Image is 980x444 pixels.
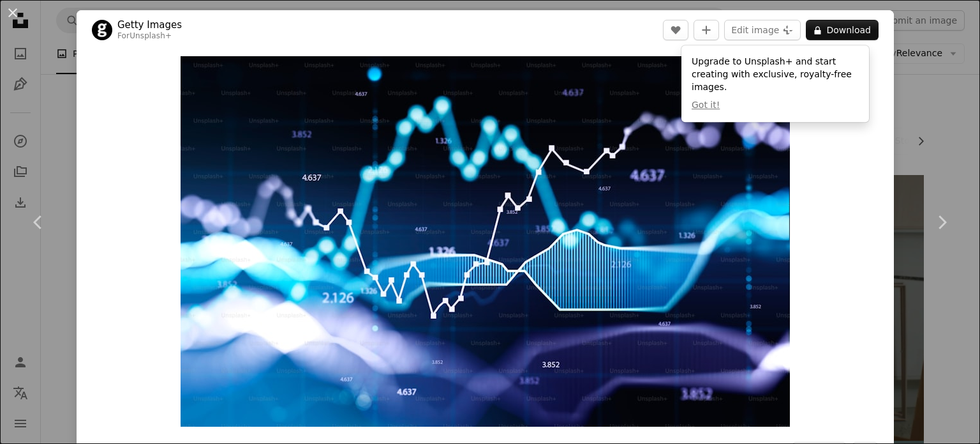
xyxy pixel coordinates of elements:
[806,20,879,40] button: Download
[692,99,720,112] button: Got it!
[903,161,980,284] a: Next
[694,20,719,40] button: Add to Collection
[117,19,182,31] a: Getty Images
[92,20,112,40] img: Go to Getty Images's profile
[724,20,801,40] button: Edit image
[681,45,869,122] div: Upgrade to Unsplash+ and start creating with exclusive, royalty-free images.
[181,56,790,427] button: Zoom in on this image
[130,31,172,40] a: Unsplash+
[663,20,688,40] button: Like
[181,56,790,427] img: Concept of stock market and fintech data analysis. Blue and violet digital bar charts over dark b...
[117,31,182,42] div: For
